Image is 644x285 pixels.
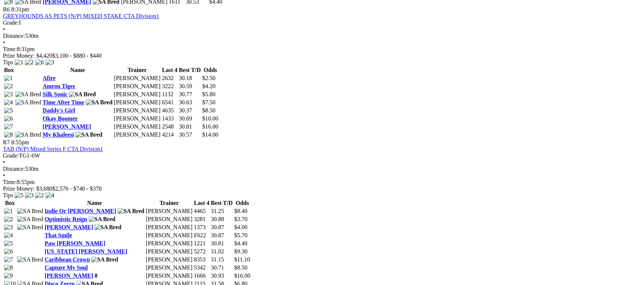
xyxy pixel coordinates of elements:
[11,139,29,145] span: 8:55pm
[179,66,201,74] th: Best T/D
[3,152,641,159] div: TG1-6W
[52,185,102,192] span: $2,570 - $740 - $370
[234,232,247,238] span: $5.70
[3,152,19,159] span: Grade:
[4,208,13,214] img: 1
[162,75,178,82] td: 2632
[3,179,641,185] div: 8:55pm
[4,115,13,122] img: 6
[194,216,210,223] td: 3281
[114,107,161,114] td: [PERSON_NAME]
[3,13,159,19] a: GREYHOUNDS AS PETS (N/P) MIXED STAKE CTA Division1
[45,273,93,279] a: [PERSON_NAME]
[43,75,55,81] a: Afire
[146,224,193,231] td: [PERSON_NAME]
[95,273,97,279] span: 8
[4,91,13,98] img: 3
[3,172,5,178] span: •
[210,272,233,279] td: 30.93
[194,240,210,247] td: 1221
[43,123,91,130] a: [PERSON_NAME]
[4,123,13,130] img: 7
[146,264,193,271] td: [PERSON_NAME]
[179,75,201,82] td: 30.18
[86,99,113,106] img: SA Bred
[17,216,43,223] img: SA Bred
[4,67,14,73] span: Box
[179,107,201,114] td: 30.37
[118,208,144,214] img: SA Bred
[17,224,43,231] img: SA Bred
[210,224,233,231] td: 30.87
[234,256,250,263] span: $11.10
[76,131,102,138] img: SA Bred
[194,232,210,239] td: F622
[52,53,102,59] span: $3,100 - $880 - $440
[25,192,34,199] img: 3
[3,33,641,39] div: 530m
[3,192,13,198] span: Tips
[234,224,247,230] span: $4.00
[3,46,641,53] div: 8:31pm
[146,208,193,215] td: [PERSON_NAME]
[3,19,19,26] span: Grade:
[114,99,161,106] td: [PERSON_NAME]
[15,131,41,138] img: SA Bred
[45,216,87,222] a: Optimistic Reign
[179,83,201,90] td: 30.59
[45,208,116,214] a: Indie Or [PERSON_NAME]
[95,224,121,231] img: SA Bred
[11,6,29,12] span: 8:31pm
[45,240,106,246] a: Paw [PERSON_NAME]
[4,264,13,271] img: 8
[4,224,13,231] img: 3
[45,224,93,230] a: [PERSON_NAME]
[146,256,193,263] td: [PERSON_NAME]
[3,185,641,192] div: Prize Money: $3,680
[202,123,218,130] span: $16.00
[15,99,41,106] img: SA Bred
[202,75,216,81] span: $2.50
[3,39,5,46] span: •
[194,208,210,215] td: 4465
[43,91,67,97] a: Silk Sonic
[3,146,103,152] a: TAB (N/P) Mixed Series F CTA Division1
[194,224,210,231] td: 1373
[4,216,13,223] img: 2
[4,75,13,82] img: 1
[3,166,25,172] span: Distance:
[43,107,75,113] a: Daddy's Girl
[69,91,96,98] img: SA Bred
[114,91,161,98] td: [PERSON_NAME]
[210,216,233,223] td: 30.88
[194,199,210,207] th: Last 4
[3,53,641,59] div: Prize Money: $4,420
[162,123,178,130] td: 2548
[4,107,13,114] img: 5
[3,139,10,145] span: R7
[35,192,44,199] img: 2
[202,66,219,74] th: Odds
[45,248,128,255] a: [US_STATE] [PERSON_NAME]
[45,59,54,66] img: 3
[114,115,161,122] td: [PERSON_NAME]
[45,232,72,238] a: That Smile
[4,83,13,90] img: 2
[234,264,247,271] span: $8.50
[44,199,145,207] th: Name
[162,83,178,90] td: 3222
[43,131,74,138] a: My Khaleesi
[202,107,216,113] span: $8.50
[114,66,161,74] th: Trainer
[146,199,193,207] th: Trainer
[202,115,218,122] span: $10.00
[146,240,193,247] td: [PERSON_NAME]
[162,99,178,106] td: 6541
[179,123,201,130] td: 30.81
[210,199,233,207] th: Best T/D
[17,256,43,263] img: SA Bred
[202,91,216,97] span: $5.80
[3,33,25,39] span: Distance:
[3,6,10,12] span: R6
[234,216,247,222] span: $3.70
